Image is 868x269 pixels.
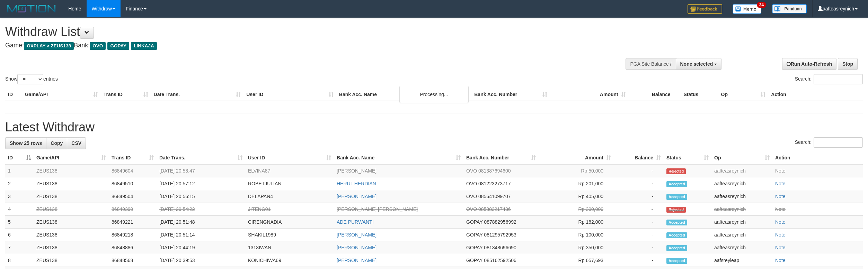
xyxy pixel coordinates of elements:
[245,164,334,177] td: ELVINA87
[550,88,629,101] th: Amount
[17,74,43,84] select: Showentries
[109,254,157,267] td: 86848568
[5,3,58,14] img: MOTION_logo.png
[109,177,157,190] td: 86849510
[539,151,614,164] th: Amount: activate to sort column ascending
[666,168,686,174] span: Rejected
[471,88,550,101] th: Bank Acc. Number
[478,206,511,212] span: Copy 085883217436 to clipboard
[718,88,769,101] th: Op
[629,88,681,101] th: Balance
[5,203,34,216] td: 4
[626,58,675,70] div: PGA Site Balance /
[775,245,786,250] a: Note
[614,241,664,254] td: -
[666,232,687,238] span: Accepted
[768,88,863,101] th: Action
[34,151,109,164] th: Game/API: activate to sort column ascending
[337,219,374,225] a: ADE PURWANTI
[109,203,157,216] td: 86849399
[775,181,786,186] a: Note
[22,88,101,101] th: Game/API
[666,258,687,264] span: Accepted
[795,74,863,84] label: Search:
[666,220,687,225] span: Accepted
[337,206,418,212] a: [PERSON_NAME] [PERSON_NAME]
[711,177,772,190] td: aafteasreynich
[666,207,686,213] span: Rejected
[245,190,334,203] td: DELAPAN4
[5,164,34,177] td: 1
[337,181,376,186] a: HERUL HERDIAN
[775,206,786,212] a: Note
[5,254,34,267] td: 8
[34,203,109,216] td: ZEUS138
[539,203,614,216] td: Rp 300,000
[484,258,516,263] span: Copy 085162592506 to clipboard
[245,229,334,241] td: SHAKIL1989
[109,229,157,241] td: 86849218
[337,232,377,238] a: [PERSON_NAME]
[666,245,687,251] span: Accepted
[614,177,664,190] td: -
[245,177,334,190] td: ROBETJULIAN
[814,74,863,84] input: Search:
[466,219,482,225] span: GOPAY
[151,88,244,101] th: Date Trans.
[51,140,63,146] span: Copy
[24,42,74,50] span: OXPLAY > ZEUS138
[157,254,245,267] td: [DATE] 20:39:53
[539,177,614,190] td: Rp 201,000
[157,203,245,216] td: [DATE] 20:54:22
[711,164,772,177] td: aafteasreynich
[711,254,772,267] td: aafsreyleap
[34,190,109,203] td: ZEUS138
[245,216,334,229] td: CIRENGNADIA
[478,181,511,186] span: Copy 081223273717 to clipboard
[109,151,157,164] th: Trans ID: activate to sort column ascending
[466,232,482,238] span: GOPAY
[245,151,334,164] th: User ID: activate to sort column ascending
[466,194,477,199] span: OVO
[711,151,772,164] th: Op: activate to sort column ascending
[5,74,58,84] label: Show entries
[711,203,772,216] td: aafteasreynich
[463,151,539,164] th: Bank Acc. Number: activate to sort column ascending
[614,254,664,267] td: -
[466,258,482,263] span: GOPAY
[46,137,67,149] a: Copy
[772,151,863,164] th: Action
[539,164,614,177] td: Rp 50,000
[90,42,106,50] span: OVO
[337,258,377,263] a: [PERSON_NAME]
[5,120,863,134] h1: Latest Withdraw
[334,151,463,164] th: Bank Acc. Name: activate to sort column ascending
[109,164,157,177] td: 86849604
[5,229,34,241] td: 6
[34,216,109,229] td: ZEUS138
[711,229,772,241] td: aafteasreynich
[10,140,42,146] span: Show 25 rows
[772,4,807,13] img: panduan.png
[71,140,81,146] span: CSV
[157,241,245,254] td: [DATE] 20:44:19
[539,216,614,229] td: Rp 182,000
[666,181,687,187] span: Accepted
[67,137,86,149] a: CSV
[5,190,34,203] td: 3
[336,88,471,101] th: Bank Acc. Name
[466,206,477,212] span: OVO
[680,61,713,67] span: None selected
[795,137,863,148] label: Search:
[34,241,109,254] td: ZEUS138
[782,58,836,70] a: Run Auto-Refresh
[157,190,245,203] td: [DATE] 20:56:15
[814,137,863,148] input: Search:
[775,168,786,174] a: Note
[666,194,687,200] span: Accepted
[664,151,711,164] th: Status: activate to sort column ascending
[676,58,722,70] button: None selected
[131,42,157,50] span: LINKAJA
[775,258,786,263] a: Note
[5,42,572,49] h4: Game: Bank:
